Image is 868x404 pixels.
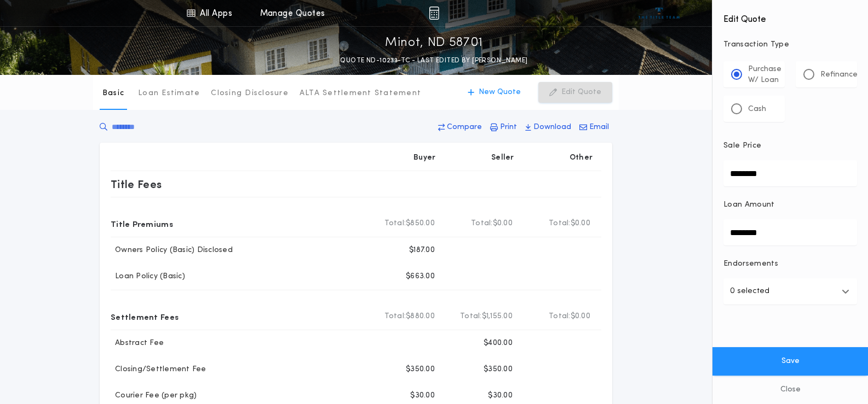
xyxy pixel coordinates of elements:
[484,338,513,349] p: $400.00
[410,390,435,401] p: $30.00
[471,218,493,229] b: Total:
[522,118,574,137] button: Download
[639,8,680,19] img: vs-icon
[589,122,609,133] p: Email
[111,338,164,349] p: Abstract Fee
[723,200,775,210] p: Loan Amount
[533,122,571,133] p: Download
[111,390,197,401] p: Courier Fee (per pkg)
[748,64,781,86] p: Purchase W/ Loan
[488,390,513,401] p: $30.00
[429,7,439,20] img: img
[111,308,179,325] p: Settlement Fees
[723,219,857,245] input: Loan Amount
[111,175,162,193] p: Title Fees
[111,364,206,375] p: Closing/Settlement Fee
[384,311,406,322] b: Total:
[385,34,483,52] p: Minot, ND 58701
[406,271,435,282] p: $663.00
[111,245,233,256] p: Owners Policy (Basic) Disclosed
[340,55,527,66] p: QUOTE ND-10233-TC - LAST EDITED BY [PERSON_NAME]
[748,104,766,115] p: Cash
[457,82,532,103] button: New Quote
[460,311,482,322] b: Total:
[300,88,421,99] p: ALTA Settlement Statement
[435,118,485,137] button: Compare
[406,364,435,375] p: $350.00
[491,153,514,163] p: Seller
[723,7,857,26] h4: Edit Quote
[571,311,590,322] span: $0.00
[538,82,612,103] button: Edit Quote
[102,88,124,99] p: Basic
[493,218,513,229] span: $0.00
[570,153,593,163] p: Other
[723,160,857,186] input: Sale Price
[712,376,868,404] button: Close
[482,311,513,322] span: $1,155.00
[409,245,435,256] p: $187.00
[447,122,482,133] p: Compare
[571,218,590,229] span: $0.00
[723,259,857,270] p: Endorsements
[111,271,185,282] p: Loan Policy (Basic)
[712,347,868,376] button: Save
[549,311,571,322] b: Total:
[820,69,858,80] p: Refinance
[487,118,520,137] button: Print
[413,153,435,163] p: Buyer
[111,215,173,232] p: Title Premiums
[211,88,289,99] p: Closing Disclosure
[730,285,769,298] p: 0 selected
[479,87,521,98] p: New Quote
[484,364,513,375] p: $350.00
[723,140,761,151] p: Sale Price
[723,39,857,50] p: Transaction Type
[138,88,200,99] p: Loan Estimate
[500,122,517,133] p: Print
[723,278,857,305] button: 0 selected
[406,311,435,322] span: $880.00
[576,118,612,137] button: Email
[561,87,601,98] p: Edit Quote
[549,218,571,229] b: Total:
[406,218,435,229] span: $850.00
[384,218,406,229] b: Total:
